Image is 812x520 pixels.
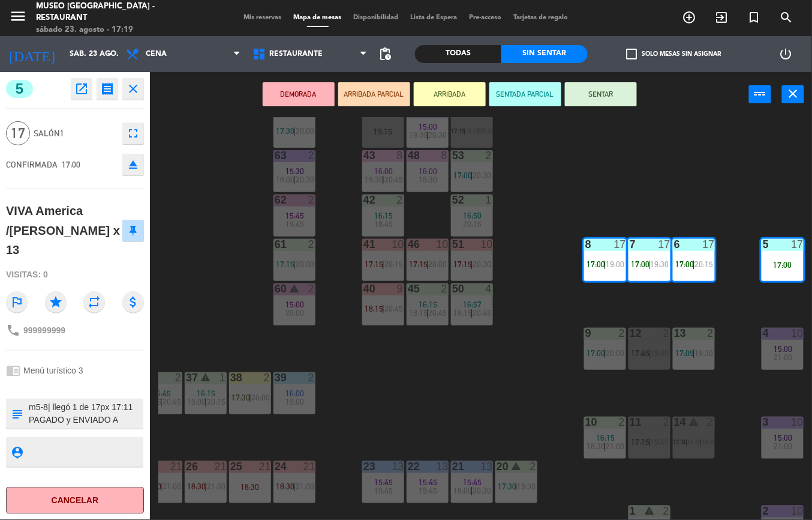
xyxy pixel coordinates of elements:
[207,482,225,491] span: 21:00
[630,417,630,428] div: 11
[464,219,482,229] span: 20:15
[780,10,794,25] i: search
[695,348,714,358] span: 19:30
[204,482,207,491] span: |
[473,171,492,180] span: 20:30
[518,482,536,491] span: 19:30
[363,239,364,250] div: 41
[308,372,315,383] div: 2
[375,166,393,176] span: 16:00
[122,154,144,175] button: eject
[489,82,561,106] button: SENTADA PARCIAL
[36,24,194,36] div: sábado 23. agosto - 17:19
[703,239,715,250] div: 17
[83,291,105,313] i: repeat
[288,14,348,21] span: Mapa de mesas
[453,486,472,495] span: 18:00
[651,437,669,447] span: 19:45
[674,417,675,428] div: 14
[308,150,315,161] div: 2
[511,461,521,471] i: warning
[481,239,493,250] div: 10
[426,308,429,318] span: |
[473,486,492,495] span: 20:30
[682,10,697,25] i: add_circle_outline
[614,239,626,250] div: 17
[408,150,408,161] div: 48
[296,259,314,269] span: 20:00
[9,7,27,29] button: menu
[651,259,669,269] span: 19:30
[429,308,447,318] span: 20:45
[644,506,654,516] i: warning
[426,259,429,269] span: |
[375,477,393,487] span: 15:45
[251,393,270,402] span: 20:00
[452,283,453,294] div: 50
[275,106,275,116] div: 64
[631,259,649,269] span: 17:00
[747,10,762,25] i: turned_in_not
[286,300,305,309] span: 15:00
[627,49,721,59] label: Solo mesas sin asignar
[452,150,453,161] div: 53
[163,397,181,407] span: 20:45
[792,506,804,516] div: 10
[452,127,465,135] span: 17:15
[365,259,383,269] span: 17:15
[219,372,227,383] div: 1
[486,283,493,294] div: 4
[674,239,675,250] div: 6
[286,219,305,229] span: 19:45
[508,14,575,21] span: Tarjetas de regalo
[419,122,438,132] span: 15:00
[62,160,80,169] span: 17:00
[604,259,606,269] span: |
[437,239,449,250] div: 10
[419,477,438,487] span: 15:45
[275,150,275,161] div: 63
[276,482,294,491] span: 18:30
[419,300,438,309] span: 16:15
[264,372,271,383] div: 2
[269,50,323,58] span: Restaurante
[441,106,449,116] div: 2
[276,126,294,136] span: 17:30
[464,477,482,487] span: 15:45
[587,441,605,451] span: 18:30
[6,291,28,313] i: outlined_flag
[45,291,67,313] i: star
[530,461,537,472] div: 2
[774,352,793,362] span: 21:00
[122,291,144,313] i: attach_money
[471,171,473,180] span: |
[375,219,393,229] span: 18:45
[763,506,763,516] div: 2
[464,211,482,220] span: 16:50
[587,348,605,358] span: 17:00
[275,372,275,383] div: 39
[630,328,630,339] div: 12
[170,461,182,472] div: 21
[597,433,615,443] span: 16:15
[471,308,473,318] span: |
[175,372,182,383] div: 2
[619,328,626,339] div: 2
[186,461,187,472] div: 26
[686,438,688,446] span: |
[774,433,793,443] span: 15:00
[363,461,364,472] div: 23
[263,82,335,106] button: DEMORADA
[631,437,649,447] span: 17:15
[126,126,140,141] i: fullscreen
[471,259,473,269] span: |
[498,482,516,491] span: 17:30
[604,348,606,358] span: |
[10,446,23,459] i: person_pin
[230,461,231,472] div: 25
[419,175,438,184] span: 18:30
[497,461,497,472] div: 20
[763,417,763,428] div: 3
[249,393,251,402] span: |
[23,366,83,375] span: Menú turístico 3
